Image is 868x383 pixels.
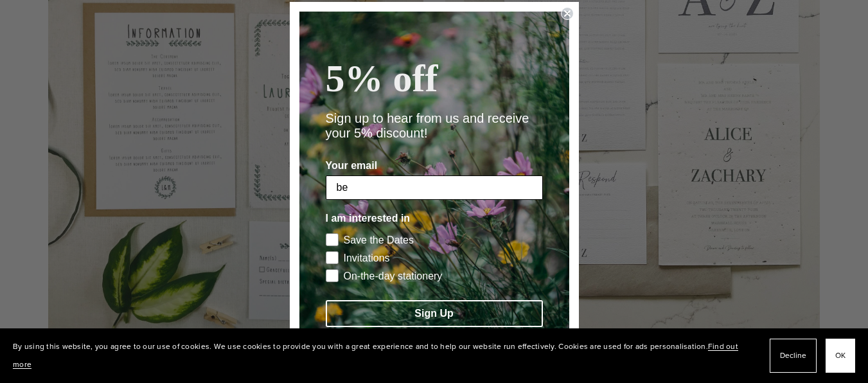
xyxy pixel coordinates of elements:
div: Invitations [344,253,390,264]
input: Email address [326,175,543,200]
div: On-the-day stationery [344,271,443,282]
button: Close dialog [561,7,574,20]
button: OK [826,339,855,373]
span: 5% off [326,57,438,100]
p: By using this website, you agree to our use of cookies. We use cookies to provide you with a grea... [13,337,757,374]
div: Save the Dates [344,235,414,246]
button: Decline [770,339,817,373]
legend: I am interested in [326,213,411,228]
span: Decline [780,346,806,365]
button: Sign Up [326,300,543,327]
span: OK [835,346,846,365]
span: Sign up to hear from us and receive your 5% discount! [326,111,529,140]
label: Your email [326,160,543,175]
